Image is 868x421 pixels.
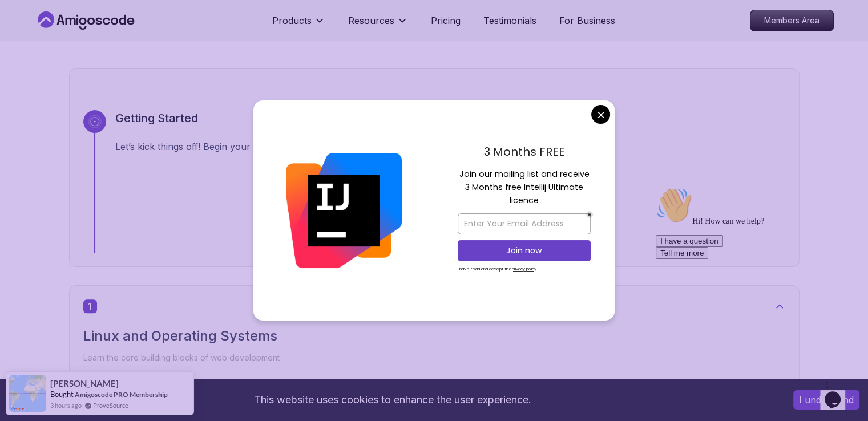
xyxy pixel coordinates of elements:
[83,299,97,313] span: 1
[93,400,128,410] a: ProveSource
[50,379,119,388] span: [PERSON_NAME]
[50,400,82,410] span: 3 hours ago
[750,10,833,31] p: Members Area
[750,10,834,31] a: Members Area
[9,387,776,412] div: This website uses cookies to enhance the user experience.
[5,5,210,76] div: 👋Hi! How can we help?I have a questionTell me more
[793,390,859,410] button: Accept cookies
[5,5,41,41] img: :wave:
[75,390,168,399] a: Amigoscode PRO Membership
[50,390,74,399] span: Bought
[272,14,325,37] button: Products
[559,14,615,27] a: For Business
[651,183,857,370] iframe: chat widget
[348,14,408,37] button: Resources
[431,14,461,27] a: Pricing
[9,375,46,412] img: provesource social proof notification image
[272,14,312,27] p: Products
[83,327,785,345] h2: Linux and Operating Systems
[115,140,785,153] p: Let’s kick things off! Begin your journey by completing the first step and unlocking your roadmap.
[348,14,394,27] p: Resources
[5,52,72,64] button: I have a question
[5,64,57,76] button: Tell me more
[483,14,536,27] a: Testimonials
[820,375,857,410] iframe: chat widget
[5,34,113,43] span: Hi! How can we help?
[115,110,785,126] h3: Getting Started
[83,350,785,366] p: Learn the core building blocks of web development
